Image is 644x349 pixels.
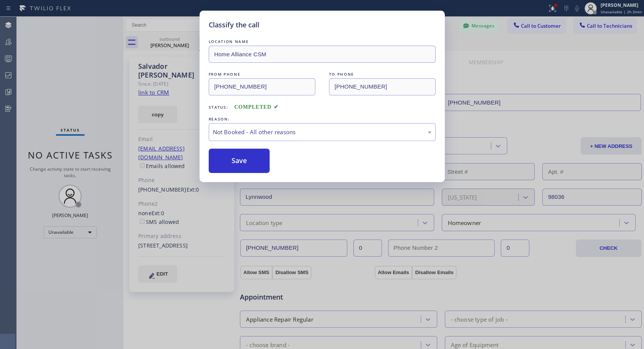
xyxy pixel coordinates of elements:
div: Not Booked - All other reasons [213,128,431,136]
span: COMPLETED [234,104,278,110]
div: FROM PHONE [209,70,315,78]
div: LOCATION NAME [209,38,436,46]
input: From phone [209,78,315,95]
div: REASON: [209,115,436,123]
div: TO PHONE [329,70,436,78]
button: Save [209,149,270,173]
span: Status: [209,105,229,110]
h5: Classify the call [209,20,259,30]
input: To phone [329,78,436,95]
